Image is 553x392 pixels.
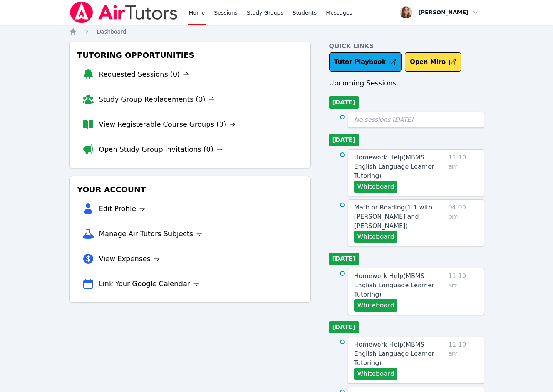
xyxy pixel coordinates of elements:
span: 11:10 am [448,340,477,380]
a: View Expenses [99,253,160,264]
span: Homework Help ( MBMS English Language Learner Tutoring ) [354,154,434,179]
nav: Breadcrumb [69,28,484,35]
a: Edit Profile [99,203,146,214]
li: [DATE] [329,134,359,146]
span: Homework Help ( MBMS English Language Learner Tutoring ) [354,341,434,367]
a: Requested Sessions (0) [99,69,189,80]
h3: Your Account [76,183,304,196]
span: Homework Help ( MBMS English Language Learner Tutoring ) [354,272,434,298]
a: Homework Help(MBMS English Language Learner Tutoring) [354,340,446,368]
span: 11:10 am [448,271,477,312]
a: Open Study Group Invitations (0) [99,144,223,155]
button: Whiteboard [354,368,398,380]
button: Whiteboard [354,231,398,243]
span: Messages [326,9,352,17]
li: [DATE] [329,96,359,109]
span: Math or Reading ( 1-1 with [PERSON_NAME] and [PERSON_NAME] ) [354,204,432,230]
span: No sessions [DATE] [354,116,414,123]
a: Dashboard [97,28,126,35]
a: Homework Help(MBMS English Language Learner Tutoring) [354,271,446,299]
img: Air Tutors [69,2,178,23]
a: Study Group Replacements (0) [99,94,215,105]
a: View Registerable Course Groups (0) [99,119,236,130]
button: Whiteboard [354,299,398,312]
h3: Tutoring Opportunities [76,48,304,62]
li: [DATE] [329,321,359,333]
span: 11:10 am [448,153,477,193]
a: Tutor Playbook [329,52,402,72]
a: Manage Air Tutors Subjects [99,228,203,239]
span: 04:00 pm [448,203,478,243]
span: Dashboard [97,28,126,35]
h3: Upcoming Sessions [329,78,484,89]
a: Homework Help(MBMS English Language Learner Tutoring) [354,153,446,181]
li: [DATE] [329,253,359,265]
h4: Quick Links [329,42,484,51]
button: Whiteboard [354,181,398,193]
a: Link Your Google Calendar [99,278,199,289]
a: Math or Reading(1-1 with [PERSON_NAME] and [PERSON_NAME]) [354,203,445,231]
button: Open Miro [405,52,461,72]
